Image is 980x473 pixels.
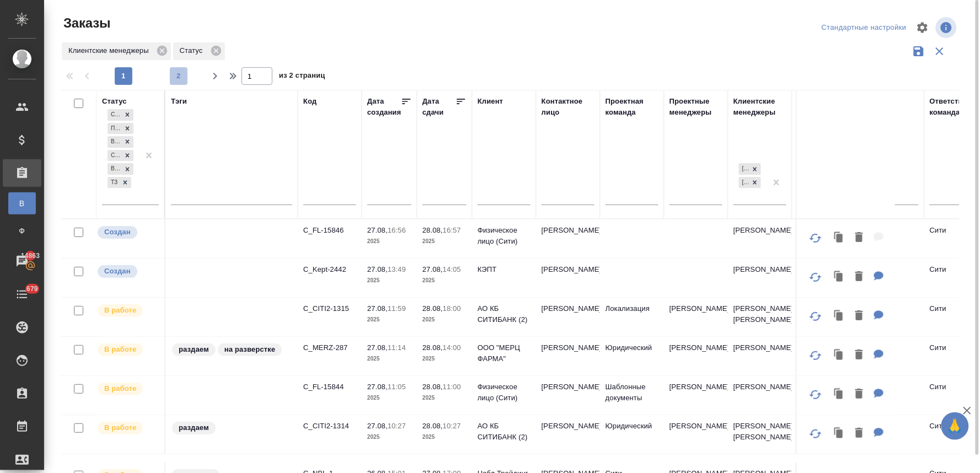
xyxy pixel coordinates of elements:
a: 14863 [3,248,41,275]
p: раздаем [179,422,209,433]
p: 27.08, [367,265,388,273]
p: 2025 [367,236,411,247]
div: Выполнен [108,163,121,175]
p: 28.08, [422,422,443,430]
p: 27.08, [422,265,443,273]
p: В работе [104,305,136,316]
span: В [14,198,30,209]
p: 13:49 [388,265,406,273]
div: Дата сдачи [422,96,456,118]
td: (МБ) ООО "Монблан" [792,337,924,375]
td: [PERSON_NAME] [536,337,600,375]
div: Тэги [171,96,187,107]
p: 2025 [367,353,411,364]
span: из 2 страниц [279,69,325,85]
button: Клонировать [829,266,850,288]
p: 27.08, [367,343,388,352]
button: Удалить [850,344,869,367]
p: 2025 [422,275,467,286]
button: Обновить [802,303,829,330]
p: 10:27 [388,422,406,430]
p: АО КБ СИТИБАНК (2) [478,303,531,325]
p: 16:57 [443,226,461,234]
span: Ф [14,225,30,237]
div: Дата создания [367,96,401,118]
p: 2025 [422,353,467,364]
td: [PERSON_NAME] [664,415,728,454]
p: 2025 [367,393,411,404]
button: 🙏 [941,412,969,440]
td: Шаблонные документы [600,376,664,415]
div: Клиентские менеджеры [62,42,171,60]
p: 27.08, [367,304,388,313]
p: Создан [104,227,131,238]
p: 11:14 [388,343,406,352]
div: раздаем, на разверстке [171,342,292,357]
p: 16:56 [388,226,406,234]
span: 679 [20,283,45,294]
div: Выставляет ПМ после принятия заказа от КМа [97,421,159,436]
td: [PERSON_NAME] [536,259,600,297]
button: Удалить [850,422,869,445]
div: Создан, Подтвержден, В работе, Сдан без статистики, Выполнен, ТЗ [106,108,135,122]
p: C_Kept-2442 [303,264,356,275]
p: 14:00 [443,343,461,352]
td: [PERSON_NAME], [PERSON_NAME] [728,415,792,454]
span: 14863 [14,250,46,261]
p: 27.08, [367,422,388,430]
p: Физическое лицо (Сити) [478,381,531,404]
p: В работе [104,344,136,355]
p: 28.08, [422,383,443,391]
p: C_CITI2-1315 [303,303,356,314]
td: (МБ) ООО "Монблан" [792,259,924,297]
td: [PERSON_NAME] [536,376,600,415]
td: [PERSON_NAME] [728,376,792,415]
a: Ф [8,220,36,242]
span: Посмотреть информацию [936,17,959,38]
p: В работе [104,422,136,433]
div: [PERSON_NAME] [739,177,749,189]
td: (Т2) ООО "Трактат24" [792,415,924,454]
div: Выставляет ПМ после принятия заказа от КМа [97,381,159,396]
p: 2025 [367,314,411,325]
div: Подтвержден [108,123,121,135]
p: 14:05 [443,265,461,273]
p: 11:00 [443,383,461,391]
div: Выставляет ПМ после принятия заказа от КМа [97,342,159,357]
div: Сдан без статистики [108,150,121,162]
p: КЭПТ [478,264,531,275]
button: Клонировать [829,383,850,406]
div: Клиент [478,96,503,107]
span: Настроить таблицу [909,14,936,41]
button: Удалить [850,305,869,327]
p: 28.08, [422,304,443,313]
p: Создан [104,266,131,277]
td: (Т2) ООО "Трактат24" [792,298,924,336]
p: C_FL-15844 [303,381,356,393]
p: на разверстке [224,344,275,355]
div: Создан, Подтвержден, В работе, Сдан без статистики, Выполнен, ТЗ [106,162,135,176]
p: 2025 [422,432,467,443]
div: Создан, Подтвержден, В работе, Сдан без статистики, Выполнен, ТЗ [106,135,135,149]
p: 18:00 [443,304,461,313]
p: 28.08, [422,226,443,234]
a: 679 [3,281,41,308]
div: раздаем [171,421,292,436]
p: C_FL-15846 [303,225,356,236]
p: АО КБ СИТИБАНК (2) [478,421,531,443]
td: Юридический [600,337,664,375]
div: Контактное лицо [542,96,595,118]
div: Создан, Подтвержден, В работе, Сдан без статистики, Выполнен, ТЗ [106,122,135,136]
p: 2025 [367,275,411,286]
a: В [8,192,36,214]
p: В работе [104,383,136,394]
span: Заказы [61,14,110,32]
td: [PERSON_NAME] [728,219,792,258]
p: Физическое лицо (Сити) [478,225,531,247]
p: Клиентские менеджеры [68,45,153,56]
button: Обновить [802,264,829,291]
div: Выставляется автоматически при создании заказа [97,225,159,240]
td: [PERSON_NAME] [664,376,728,415]
p: 2025 [422,393,467,404]
div: Создан, Подтвержден, В работе, Сдан без статистики, Выполнен, ТЗ [106,149,135,163]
